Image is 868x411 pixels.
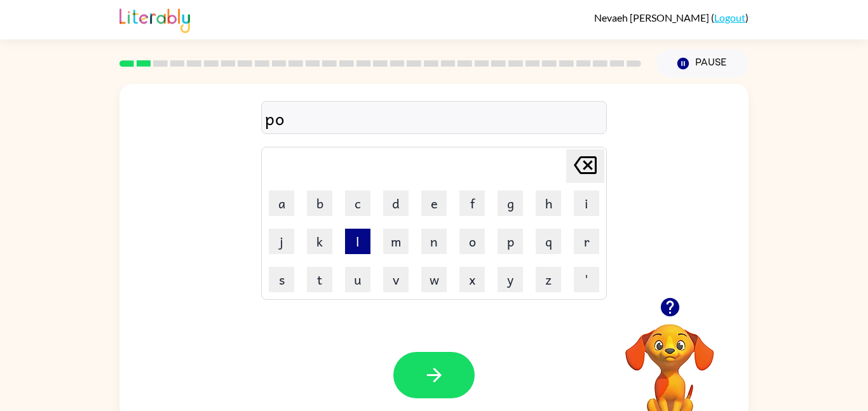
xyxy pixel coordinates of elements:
button: a [269,191,294,216]
button: w [421,267,447,292]
button: c [345,191,370,216]
button: v [383,267,409,292]
button: l [345,229,370,254]
button: h [536,191,561,216]
div: ( ) [594,11,749,24]
button: u [345,267,370,292]
button: k [307,229,332,254]
button: x [459,267,485,292]
button: b [307,191,332,216]
button: p [498,229,523,254]
button: Pause [656,49,749,78]
button: t [307,267,332,292]
button: i [574,191,599,216]
button: q [536,229,561,254]
button: f [459,191,485,216]
img: Literably [119,5,190,33]
button: z [536,267,561,292]
button: y [498,267,523,292]
button: s [269,267,294,292]
button: o [459,229,485,254]
span: Nevaeh [PERSON_NAME] [594,11,711,24]
div: po [265,105,603,131]
button: g [498,191,523,216]
button: r [574,229,599,254]
a: Logout [714,11,745,24]
button: e [421,191,447,216]
button: n [421,229,447,254]
button: ' [574,267,599,292]
button: d [383,191,409,216]
button: j [269,229,294,254]
button: m [383,229,409,254]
